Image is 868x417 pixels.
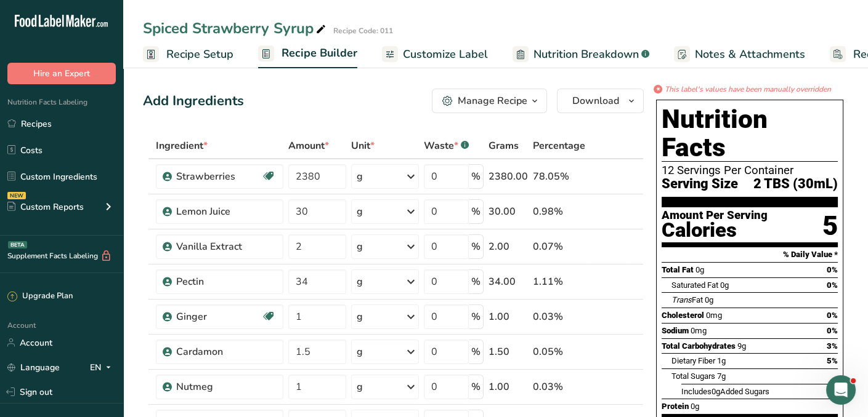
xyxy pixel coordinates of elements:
[424,138,469,153] div: Waste
[737,341,746,351] span: 9g
[662,105,838,162] h1: Nutrition Facts
[458,93,527,108] div: Manage Recipe
[827,341,838,351] span: 3%
[533,309,585,324] div: 0.03%
[282,45,357,62] span: Recipe Builder
[705,295,713,304] span: 0g
[533,379,585,394] div: 0.03%
[827,311,838,320] span: 0%
[357,344,363,359] div: g
[712,387,720,396] span: 0g
[176,169,261,184] div: Strawberries
[533,169,585,184] div: 78.05%
[671,356,715,365] span: Dietary Fiber
[176,274,276,289] div: Pectin
[7,357,60,378] a: Language
[489,274,528,289] div: 34.00
[513,41,649,68] a: Nutrition Breakdown
[489,169,528,184] div: 2380.00
[671,280,718,290] span: Saturated Fat
[432,89,547,113] button: Manage Recipe
[176,379,276,394] div: Nutmeg
[717,356,726,365] span: 1g
[827,265,838,274] span: 0%
[706,311,722,320] span: 0mg
[695,46,805,63] span: Notes & Attachments
[662,326,689,335] span: Sodium
[557,89,644,113] button: Download
[357,379,363,394] div: g
[176,344,276,359] div: Cardamon
[674,41,805,68] a: Notes & Attachments
[143,17,328,39] div: Spiced Strawberry Syrup
[533,204,585,219] div: 0.98%
[403,46,488,63] span: Customize Label
[489,309,528,324] div: 1.00
[827,356,838,365] span: 5%
[681,387,769,396] span: Includes Added Sugars
[176,204,276,219] div: Lemon Juice
[691,402,699,411] span: 0g
[489,239,528,254] div: 2.00
[176,239,276,254] div: Vanilla Extract
[696,265,704,274] span: 0g
[143,91,244,111] div: Add Ingredients
[382,41,488,68] a: Customize Label
[7,290,73,303] div: Upgrade Plan
[827,326,838,335] span: 0%
[662,341,736,351] span: Total Carbohydrates
[156,138,208,153] span: Ingredient
[533,274,585,289] div: 1.11%
[489,379,528,394] div: 1.00
[7,192,26,199] div: NEW
[662,221,768,239] div: Calories
[8,241,27,248] div: BETA
[357,169,363,184] div: g
[662,164,838,177] div: 12 Servings Per Container
[7,63,116,84] button: Hire an Expert
[533,138,585,153] span: Percentage
[533,239,585,254] div: 0.07%
[357,309,363,324] div: g
[671,371,715,381] span: Total Sugars
[572,93,619,108] span: Download
[333,25,393,36] div: Recipe Code: 011
[90,360,116,375] div: EN
[489,138,519,153] span: Grams
[176,309,261,324] div: Ginger
[662,265,694,274] span: Total Fat
[288,138,329,153] span: Amount
[351,138,375,153] span: Unit
[533,344,585,359] div: 0.05%
[357,204,363,219] div: g
[671,295,703,304] span: Fat
[533,46,639,63] span: Nutrition Breakdown
[662,177,738,192] span: Serving Size
[662,311,704,320] span: Cholesterol
[753,177,838,192] span: 2 TBS (30mL)
[489,344,528,359] div: 1.50
[357,239,363,254] div: g
[717,371,726,381] span: 7g
[143,41,233,68] a: Recipe Setup
[665,84,831,95] i: This label's values have been manually overridden
[826,375,856,405] iframe: Intercom live chat
[7,201,84,213] div: Custom Reports
[691,326,707,335] span: 0mg
[827,280,838,290] span: 0%
[258,39,357,69] a: Recipe Builder
[720,280,729,290] span: 0g
[671,295,692,304] i: Trans
[489,204,528,219] div: 30.00
[822,210,838,242] div: 5
[357,274,363,289] div: g
[662,247,838,262] section: % Daily Value *
[662,402,689,411] span: Protein
[166,46,233,63] span: Recipe Setup
[662,210,768,221] div: Amount Per Serving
